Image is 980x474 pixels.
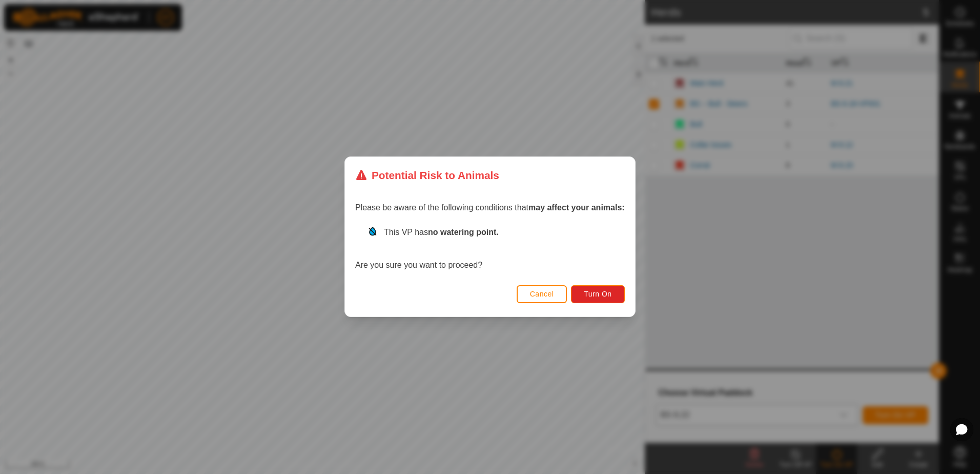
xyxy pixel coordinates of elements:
[384,228,499,237] span: This VP has
[355,167,499,183] div: Potential Risk to Animals
[355,204,625,212] span: Please be aware of the following conditions that
[530,290,554,299] span: Cancel
[571,285,625,303] button: Turn On
[428,228,499,237] strong: no watering point.
[528,204,625,212] strong: may affect your animals:
[355,227,625,272] div: Are you sure you want to proceed?
[517,285,567,303] button: Cancel
[584,290,612,299] span: Turn On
